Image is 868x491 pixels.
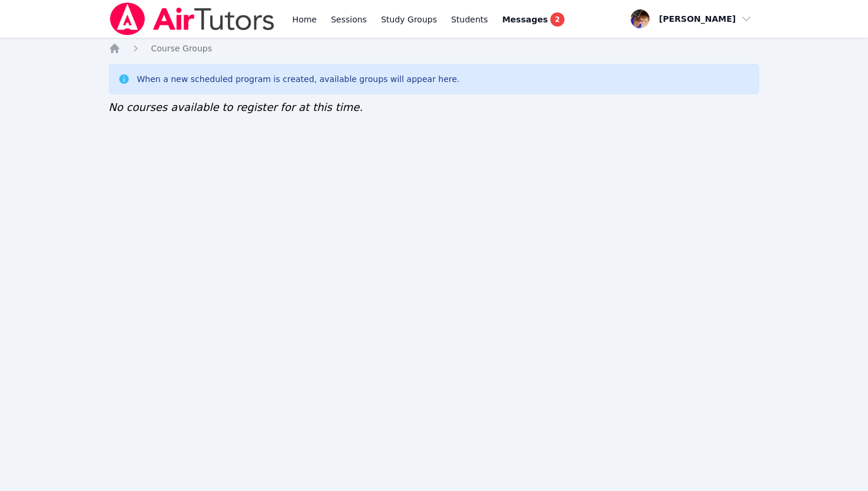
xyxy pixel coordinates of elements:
[502,14,547,25] span: Messages
[109,2,276,35] img: Air Tutors
[151,42,212,54] a: Course Groups
[550,12,564,27] span: 2
[137,73,460,85] div: When a new scheduled program is created, available groups will appear here.
[109,101,363,113] span: No courses available to register for at this time.
[151,44,212,53] span: Course Groups
[109,42,760,54] nav: Breadcrumb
